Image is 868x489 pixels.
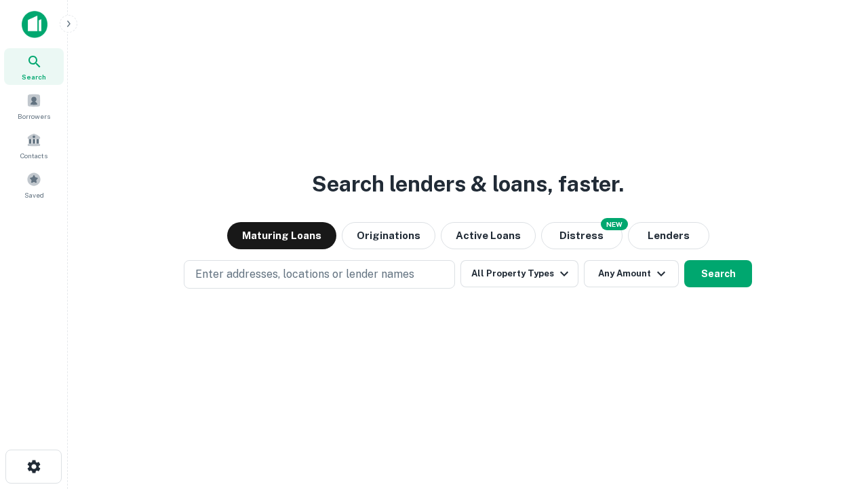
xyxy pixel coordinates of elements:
[4,166,64,203] a: Saved
[22,71,46,82] span: Search
[4,127,64,164] a: Contacts
[18,111,50,122] span: Borrowers
[684,260,752,287] button: Search
[24,189,44,200] span: Saved
[601,218,628,230] div: NEW
[4,88,64,124] a: Borrowers
[4,48,64,85] a: Search
[312,168,624,200] h3: Search lenders & loans, faster.
[22,11,47,38] img: capitalize-icon.png
[195,266,414,283] p: Enter addresses, locations or lender names
[541,222,623,249] button: Search distressed loans with lien and other non-mortgage details.
[227,222,336,249] button: Maturing Loans
[342,222,435,249] button: Originations
[184,260,455,289] button: Enter addresses, locations or lender names
[20,150,47,161] span: Contacts
[460,260,578,287] button: All Property Types
[584,260,679,287] button: Any Amount
[628,222,709,249] button: Lenders
[800,380,868,446] iframe: Chat Widget
[441,222,536,249] button: Active Loans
